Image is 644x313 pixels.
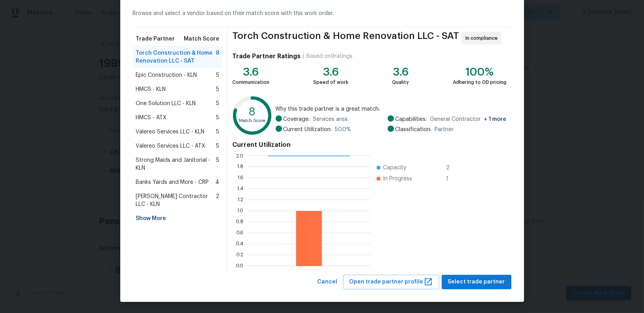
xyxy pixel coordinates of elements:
[392,68,409,76] div: 3.6
[136,49,216,65] span: Torch Construction & Home Renovation LLC - SAT
[284,115,310,123] span: Coverage:
[313,78,348,86] div: Speed of work
[284,126,332,133] span: Current Utilization:
[446,175,459,183] span: 1
[237,253,244,257] text: 0.2
[383,164,406,172] span: Capacity
[236,242,244,246] text: 0.4
[136,156,217,172] span: Strong Maids and Janitorial - KLN
[249,107,256,118] text: 8
[216,142,219,150] span: 5
[133,211,223,226] div: Show More
[215,178,219,186] span: 4
[232,78,269,86] div: Communication
[383,175,412,183] span: In Progress
[446,164,459,172] span: 2
[136,193,216,208] span: [PERSON_NAME] Contractor LLC - KLN
[313,115,348,123] span: Services area
[216,49,219,65] span: 8
[237,187,244,191] text: 1.4
[343,275,439,289] button: Open trade partner profile
[136,85,166,93] span: HMCS - KLN
[216,100,219,107] span: 5
[184,35,219,43] span: Match Score
[314,275,341,289] button: Cancel
[465,34,501,42] span: In compliance
[236,264,244,269] text: 0.0
[237,209,244,213] text: 1.0
[276,105,507,113] span: Why this trade partner is a great match:
[136,100,196,107] span: One Solution LLC - KLN
[216,71,219,79] span: 5
[237,231,244,235] text: 0.6
[448,277,505,287] span: Select trade partner
[216,128,219,136] span: 5
[396,126,432,133] span: Classification:
[435,126,454,133] span: Partner
[430,115,507,123] span: General Contractor
[232,141,506,149] h4: Current Utilization
[136,71,197,79] span: Epic Construction - KLN
[136,178,209,186] span: Banks Yards and More - CRP
[484,117,507,122] span: + 1 more
[238,176,244,180] text: 1.6
[396,115,427,123] span: Capabilities:
[136,114,167,122] span: HMCS - ATX
[136,35,175,43] span: Trade Partner
[453,68,507,76] div: 100%
[232,68,269,76] div: 3.6
[232,52,301,60] h4: Trade Partner Ratings
[216,156,219,172] span: 5
[238,198,244,202] text: 1.2
[237,165,244,169] text: 1.8
[392,78,409,86] div: Quality
[237,154,244,158] text: 2.0
[216,114,219,122] span: 5
[335,126,351,133] span: 50.0 %
[236,220,244,224] text: 0.8
[349,277,433,287] span: Open trade partner profile
[239,119,266,123] text: Match Score
[453,78,507,86] div: Adhering to OD pricing
[216,85,219,93] span: 5
[442,275,511,289] button: Select trade partner
[232,32,459,44] span: Torch Construction & Home Renovation LLC - SAT
[306,52,353,60] div: Based on 9 ratings
[136,142,205,150] span: Valereo Services LLC - ATX
[301,52,306,60] div: |
[313,68,348,76] div: 3.6
[317,277,338,287] span: Cancel
[136,128,205,136] span: Valereo Services LLC - KLN
[216,193,219,208] span: 2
